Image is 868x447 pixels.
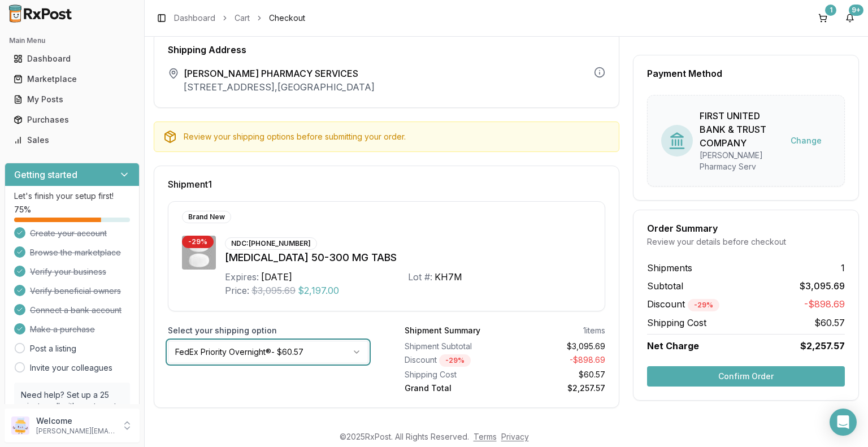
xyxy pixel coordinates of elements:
[510,383,606,394] div: $2,257.57
[14,94,131,105] div: My Posts
[14,53,131,64] div: Dashboard
[782,131,831,151] button: Change
[800,339,845,353] span: $2,257.57
[647,261,692,275] span: Shipments
[5,50,140,68] button: Dashboard
[5,70,140,88] button: Marketplace
[405,369,501,380] div: Shipping Cost
[298,284,339,297] span: $2,197.00
[30,362,112,374] a: Invite your colleagues
[168,325,368,336] label: Select your shipping option
[647,69,845,78] div: Payment Method
[439,354,471,367] div: - 29 %
[647,298,719,310] span: Discount
[11,416,29,435] img: User avatar
[647,340,699,351] span: Net Charge
[36,415,115,427] p: Welcome
[9,49,135,69] a: Dashboard
[825,5,836,16] div: 1
[814,316,845,329] span: $60.57
[474,432,497,441] a: Terms
[830,409,857,436] div: Open Intercom Messenger
[174,12,215,24] a: Dashboard
[647,279,683,293] span: Subtotal
[510,341,606,352] div: $3,095.69
[501,432,529,441] a: Privacy
[225,284,249,297] div: Price:
[30,324,95,335] span: Make a purchase
[174,12,305,24] nav: breadcrumb
[800,279,845,293] span: $3,095.69
[405,354,501,367] div: Discount
[647,224,845,233] div: Order Summary
[5,5,77,23] img: RxPost Logo
[647,316,706,329] span: Shipping Cost
[14,168,77,181] h3: Getting started
[184,131,610,142] div: Review your shipping options before submitting your order.
[30,247,121,258] span: Browse the marketplace
[405,325,480,336] div: Shipment Summary
[688,299,719,311] div: - 29 %
[225,270,259,284] div: Expires:
[510,369,606,380] div: $60.57
[182,211,231,223] div: Brand New
[225,250,591,266] div: [MEDICAL_DATA] 50-300 MG TABS
[182,236,214,248] div: - 29 %
[700,109,782,150] div: FIRST UNITED BANK & TRUST COMPANY
[30,343,76,354] a: Post a listing
[182,236,216,270] img: Dovato 50-300 MG TABS
[510,354,606,367] div: - $898.69
[647,366,845,387] button: Confirm Order
[647,236,845,248] div: Review your details before checkout
[849,5,863,16] div: 9+
[168,45,605,54] div: Shipping Address
[9,69,135,89] a: Marketplace
[814,9,832,27] button: 1
[583,325,605,336] div: 1 items
[269,12,305,24] span: Checkout
[9,130,135,150] a: Sales
[14,204,31,215] span: 75 %
[9,89,135,110] a: My Posts
[168,180,212,189] span: Shipment 1
[235,12,250,24] a: Cart
[30,305,121,316] span: Connect a bank account
[408,270,432,284] div: Lot #:
[14,114,131,125] div: Purchases
[435,270,462,284] div: KH7M
[251,284,296,297] span: $3,095.69
[9,36,135,45] h2: Main Menu
[9,110,135,130] a: Purchases
[14,190,130,202] p: Let's finish your setup first!
[30,285,121,297] span: Verify beneficial owners
[14,73,131,85] div: Marketplace
[5,111,140,129] button: Purchases
[21,389,123,423] p: Need help? Set up a 25 minute call with our team to set up.
[261,270,292,284] div: [DATE]
[184,67,375,80] span: [PERSON_NAME] PHARMACY SERVICES
[5,131,140,149] button: Sales
[14,134,131,146] div: Sales
[5,90,140,109] button: My Posts
[225,237,317,250] div: NDC: [PHONE_NUMBER]
[841,9,859,27] button: 9+
[30,228,107,239] span: Create your account
[405,341,501,352] div: Shipment Subtotal
[700,150,782,172] div: [PERSON_NAME] Pharmacy Serv
[841,261,845,275] span: 1
[30,266,106,277] span: Verify your business
[405,383,501,394] div: Grand Total
[184,80,375,94] p: [STREET_ADDRESS] , [GEOGRAPHIC_DATA]
[36,427,115,436] p: [PERSON_NAME][EMAIL_ADDRESS][DOMAIN_NAME]
[804,297,845,311] span: -$898.69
